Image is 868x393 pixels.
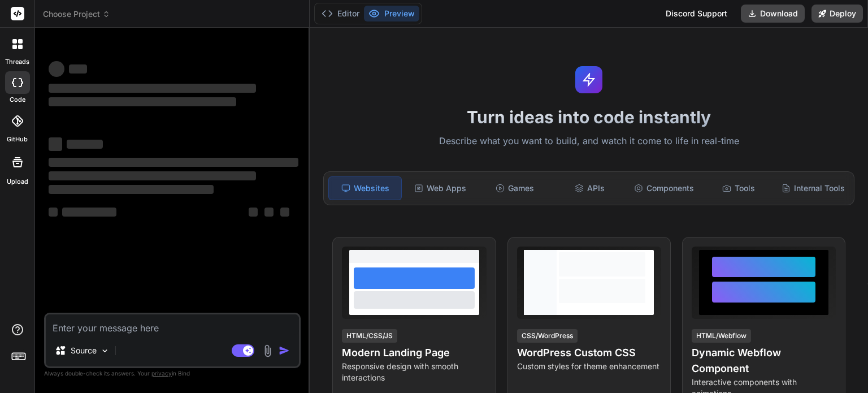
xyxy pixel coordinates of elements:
div: APIs [553,176,626,200]
span: ‌ [69,64,87,74]
span: ‌ [264,208,274,217]
div: Web Apps [404,176,476,200]
span: ‌ [62,208,116,217]
span: ‌ [49,97,236,106]
h4: Modern Landing Page [342,345,486,361]
div: HTML/Webflow [692,329,751,343]
label: code [10,95,25,105]
label: threads [5,57,29,67]
div: Discord Support [659,5,734,23]
span: ‌ [49,208,58,217]
div: Websites [328,176,402,200]
p: Always double-check its answers. Your in Bind [44,368,301,379]
button: Deploy [811,5,863,23]
span: ‌ [49,158,298,167]
span: ‌ [49,61,64,77]
label: Upload [7,177,28,187]
span: ‌ [49,171,256,180]
img: icon [279,345,290,356]
button: Editor [317,6,364,21]
div: Internal Tools [777,176,849,200]
button: Download [741,5,805,23]
button: Preview [364,6,419,21]
h4: Dynamic Webflow Component [692,345,836,377]
img: attachment [261,344,274,357]
div: CSS/WordPress [517,329,578,343]
h4: WordPress Custom CSS [517,345,661,361]
span: ‌ [49,84,256,93]
div: Tools [702,176,775,200]
span: ‌ [67,140,103,149]
span: ‌ [249,208,258,217]
p: Responsive design with smooth interactions [342,361,486,383]
span: Choose Project [43,8,110,20]
label: GitHub [7,135,28,144]
span: ‌ [49,185,214,194]
h1: Turn ideas into code instantly [316,107,861,127]
span: privacy [151,370,172,377]
p: Source [71,345,97,356]
div: HTML/CSS/JS [342,329,397,343]
span: ‌ [280,208,289,217]
img: Pick Models [100,346,110,356]
span: ‌ [49,137,62,151]
div: Components [628,176,700,200]
p: Describe what you want to build, and watch it come to life in real-time [316,134,861,149]
p: Custom styles for theme enhancement [517,361,661,372]
div: Games [479,176,551,200]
